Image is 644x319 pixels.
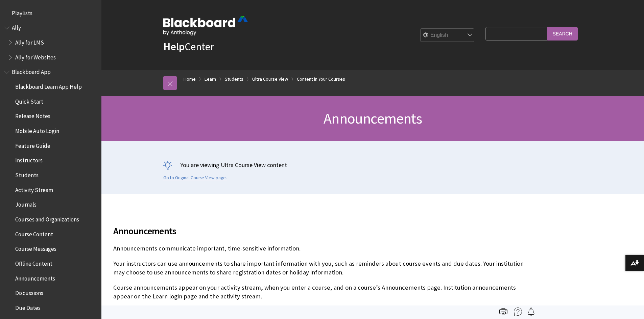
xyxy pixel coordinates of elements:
[12,67,51,76] span: Blackboard App
[297,75,345,83] a: Content in Your Courses
[163,40,214,53] a: HelpCenter
[163,175,227,181] a: Go to Original Course View page.
[163,40,185,53] strong: Help
[527,308,535,316] img: Follow this page
[15,229,53,238] span: Course Content
[113,259,532,277] p: Your instructors can use announcements to share important information with you, such as reminders...
[15,111,50,120] span: Release Notes
[15,184,53,193] span: Activity Stream
[225,75,243,83] a: Students
[163,16,248,35] img: Blackboard by Anthology
[514,308,522,316] img: More help
[15,243,56,252] span: Course Messages
[184,75,196,83] a: Home
[15,96,43,105] span: Quick Start
[15,81,82,90] span: Blackboard Learn App Help
[252,75,288,83] a: Ultra Course View
[15,199,37,208] span: Journals
[15,302,41,311] span: Due Dates
[15,273,55,282] span: Announcements
[15,125,59,134] span: Mobile Auto Login
[12,22,21,31] span: Ally
[113,244,532,253] p: Announcements communicate important, time-sensitive information.
[113,283,532,301] p: Course announcements appear on your activity stream, when you enter a course, and on a course’s A...
[324,109,422,128] span: Announcements
[421,29,475,42] select: Site Language Selector
[163,161,582,169] p: You are viewing Ultra Course View content
[4,22,97,63] nav: Book outline for Anthology Ally Help
[15,258,52,267] span: Offline Content
[499,308,507,316] img: Print
[113,224,532,238] span: Announcements
[15,140,50,149] span: Feature Guide
[4,7,97,19] nav: Book outline for Playlists
[12,7,32,17] span: Playlists
[15,287,43,296] span: Discussions
[15,155,43,164] span: Instructors
[205,75,216,83] a: Learn
[15,214,79,223] span: Courses and Organizations
[15,52,56,61] span: Ally for Websites
[15,169,39,179] span: Students
[15,37,44,46] span: Ally for LMS
[547,27,578,40] input: Search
